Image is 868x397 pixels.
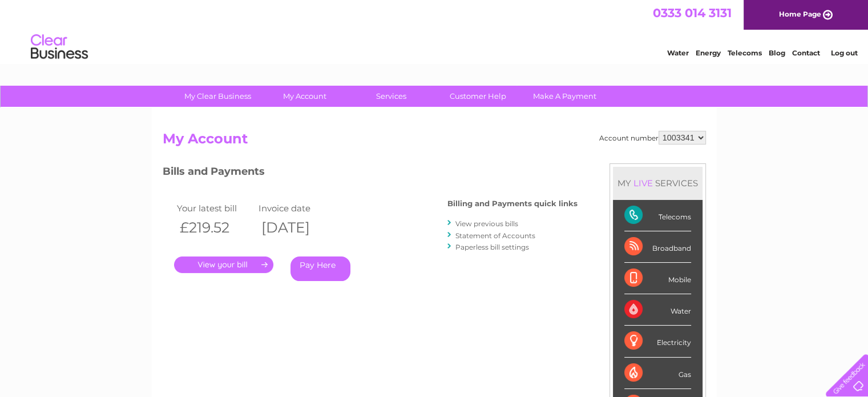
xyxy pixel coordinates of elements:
div: Broadband [624,231,691,263]
h4: Billing and Payments quick links [447,199,578,208]
td: Your latest bill [174,200,256,216]
a: Pay Here [290,256,350,281]
a: Contact [792,49,820,57]
a: Customer Help [431,86,525,107]
a: My Clear Business [171,86,265,107]
div: Clear Business is a trading name of Verastar Limited (registered in [GEOGRAPHIC_DATA] No. 3667643... [165,6,704,55]
a: Log out [830,49,857,57]
div: Water [624,294,691,326]
a: Paperless bill settings [455,243,529,251]
a: Water [667,49,689,57]
a: View previous bills [455,219,518,228]
td: Invoice date [256,200,338,216]
a: Make A Payment [518,86,612,107]
h2: My Account [163,131,706,153]
div: MY SERVICES [613,167,703,199]
div: Mobile [624,263,691,294]
a: My Account [257,86,352,107]
th: [DATE] [256,216,338,239]
a: Energy [696,49,721,57]
a: Telecoms [728,49,762,57]
div: Electricity [624,326,691,357]
a: 0333 014 3131 [653,6,732,20]
img: logo.png [30,30,88,65]
div: Account number [599,131,706,145]
h3: Bills and Payments [163,163,578,183]
a: Services [344,86,438,107]
div: LIVE [631,178,655,189]
th: £219.52 [174,216,256,239]
a: Statement of Accounts [455,231,535,240]
a: Blog [769,49,785,57]
div: Gas [624,358,691,389]
div: Telecoms [624,200,691,231]
a: . [174,256,273,273]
